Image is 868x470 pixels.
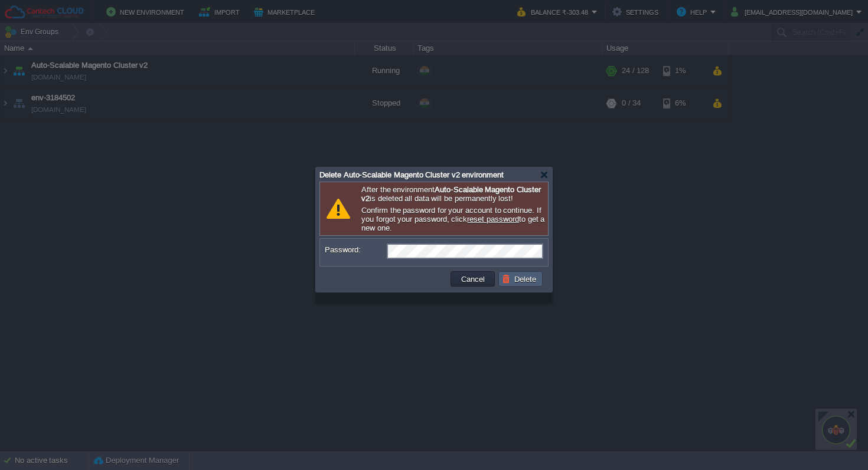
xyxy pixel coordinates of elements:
label: Password: [325,244,386,256]
button: Cancel [458,274,488,284]
p: After the environment is deleted all data will be permanently lost! [361,185,545,203]
button: Delete [502,274,540,284]
a: reset password [467,215,519,224]
span: Delete Auto-Scalable Magento Cluster v2 environment [319,170,504,179]
p: Confirm the password for your account to continue. If you forgot your password, click to get a ne... [361,206,545,232]
b: Auto-Scalable Magento Cluster v2 [361,185,541,203]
